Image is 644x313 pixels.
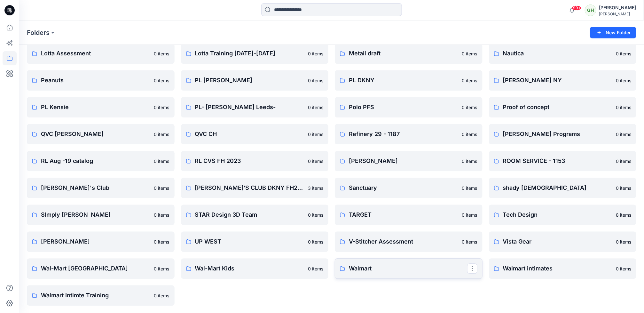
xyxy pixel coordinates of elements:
[195,237,304,246] p: UP WEST
[41,76,150,85] p: Peanuts
[27,97,175,117] a: PL Kensie0 items
[154,158,169,165] p: 0 items
[616,238,631,245] p: 0 items
[27,43,175,64] a: Lotta Assessment0 items
[181,124,329,144] a: QVC CH0 items
[462,238,477,245] p: 0 items
[308,212,323,218] p: 0 items
[489,97,637,117] a: Proof of concept0 items
[154,212,169,218] p: 0 items
[154,77,169,84] p: 0 items
[181,178,329,198] a: [PERSON_NAME]’S CLUB DKNY FH26 3D FIT3 items
[195,76,304,85] p: PL [PERSON_NAME]
[27,285,175,306] a: Walmart Intimte Training0 items
[154,131,169,138] p: 0 items
[335,231,483,252] a: V-Stitcher Assessment0 items
[41,130,150,139] p: QVC [PERSON_NAME]
[349,183,458,192] p: Sanctuary
[462,185,477,191] p: 0 items
[489,43,637,64] a: Nautica0 items
[308,104,323,111] p: 0 items
[27,178,175,198] a: [PERSON_NAME]'s Club0 items
[489,124,637,144] a: [PERSON_NAME] Programs0 items
[195,183,304,192] p: [PERSON_NAME]’S CLUB DKNY FH26 3D FIT
[41,291,150,300] p: Walmart Intimte Training
[489,258,637,279] a: Walmart intimates0 items
[489,231,637,252] a: Vista Gear0 items
[462,158,477,165] p: 0 items
[308,238,323,245] p: 0 items
[41,210,150,219] p: SImply [PERSON_NAME]
[41,237,150,246] p: [PERSON_NAME]
[308,50,323,57] p: 0 items
[195,103,304,112] p: PL- [PERSON_NAME] Leeds-
[462,104,477,111] p: 0 items
[27,70,175,91] a: Peanuts0 items
[489,205,637,225] a: Tech Design8 items
[154,238,169,245] p: 0 items
[349,49,458,58] p: Metail draft
[599,12,636,16] div: [PERSON_NAME]
[489,178,637,198] a: shady [DEMOGRAPHIC_DATA]0 items
[462,131,477,138] p: 0 items
[462,212,477,218] p: 0 items
[27,231,175,252] a: [PERSON_NAME]0 items
[616,185,631,191] p: 0 items
[181,258,329,279] a: Wal-Mart Kids0 items
[195,156,304,165] p: RL CVS FH 2023
[181,205,329,225] a: STAR Design 3D Team0 items
[349,130,458,139] p: Refinery 29 - 1187
[195,264,304,273] p: Wal-Mart Kids
[503,49,612,58] p: Nautica
[616,131,631,138] p: 0 items
[572,5,581,11] span: 99+
[195,210,304,219] p: STAR Design 3D Team
[462,50,477,57] p: 0 items
[41,103,150,112] p: PL Kensie
[616,265,631,272] p: 0 items
[181,43,329,64] a: Lotta Training [DATE]-[DATE]0 items
[41,49,150,58] p: Lotta Assessment
[308,265,323,272] p: 0 items
[349,156,458,165] p: [PERSON_NAME]
[181,97,329,117] a: PL- [PERSON_NAME] Leeds-0 items
[503,156,612,165] p: ROOM SERVICE - 1153
[616,50,631,57] p: 0 items
[503,210,612,219] p: Tech Design
[27,151,175,171] a: RL Aug -19 catalog0 items
[335,124,483,144] a: Refinery 29 - 11870 items
[335,70,483,91] a: PL DKNY0 items
[335,43,483,64] a: Metail draft0 items
[154,292,169,299] p: 0 items
[335,205,483,225] a: TARGET0 items
[27,28,50,37] a: Folders
[503,237,612,246] p: Vista Gear
[503,183,612,192] p: shady [DEMOGRAPHIC_DATA]
[27,258,175,279] a: Wal-Mart [GEOGRAPHIC_DATA]0 items
[616,212,631,218] p: 8 items
[503,103,612,112] p: Proof of concept
[41,183,150,192] p: [PERSON_NAME]'s Club
[349,237,458,246] p: V-Stitcher Assessment
[308,185,323,191] p: 3 items
[503,76,612,85] p: [PERSON_NAME] NY
[349,76,458,85] p: PL DKNY
[590,27,636,38] button: New Folder
[181,70,329,91] a: PL [PERSON_NAME]0 items
[335,151,483,171] a: [PERSON_NAME]0 items
[154,265,169,272] p: 0 items
[616,104,631,111] p: 0 items
[489,70,637,91] a: [PERSON_NAME] NY0 items
[335,178,483,198] a: Sanctuary0 items
[181,151,329,171] a: RL CVS FH 20230 items
[616,77,631,84] p: 0 items
[195,130,304,139] p: QVC CH
[154,104,169,111] p: 0 items
[308,77,323,84] p: 0 items
[599,4,636,12] div: [PERSON_NAME]
[181,231,329,252] a: UP WEST0 items
[349,210,458,219] p: TARGET
[308,158,323,165] p: 0 items
[616,158,631,165] p: 0 items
